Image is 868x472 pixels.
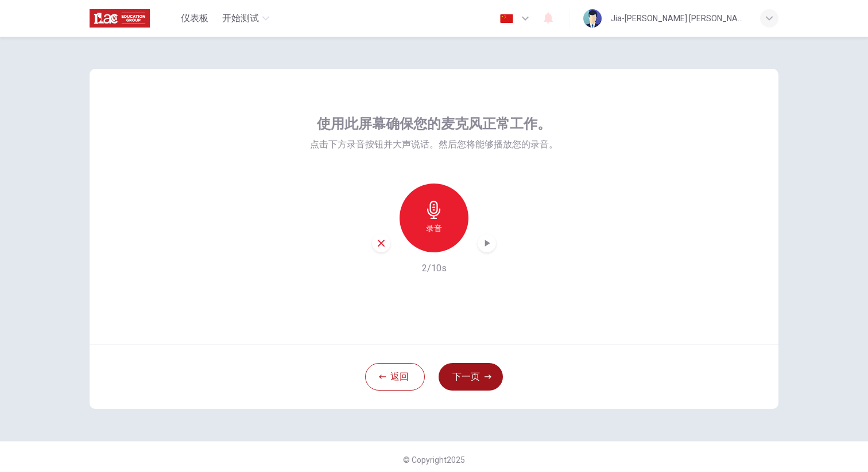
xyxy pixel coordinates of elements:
[218,8,274,29] button: 开始测试
[90,7,150,30] img: ILAC logo
[611,11,746,25] div: Jia-[PERSON_NAME] [PERSON_NAME]
[176,8,213,29] button: 仪表板
[426,221,442,235] h6: 录音
[439,363,503,391] button: 下一页
[90,7,176,30] a: ILAC logo
[222,11,259,25] span: 开始测试
[422,262,447,275] h6: 2/10s
[400,184,468,252] button: 录音
[181,11,208,25] span: 仪表板
[317,115,551,133] span: 使用此屏幕确保您的麦克风正常工作。
[403,455,465,465] span: © Copyright 2025
[310,138,558,151] span: 点击下方录音按钮并大声说话。然后您将能够播放您的录音。
[499,14,514,23] img: zh-CN
[583,9,602,28] img: Profile picture
[365,363,425,391] button: 返回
